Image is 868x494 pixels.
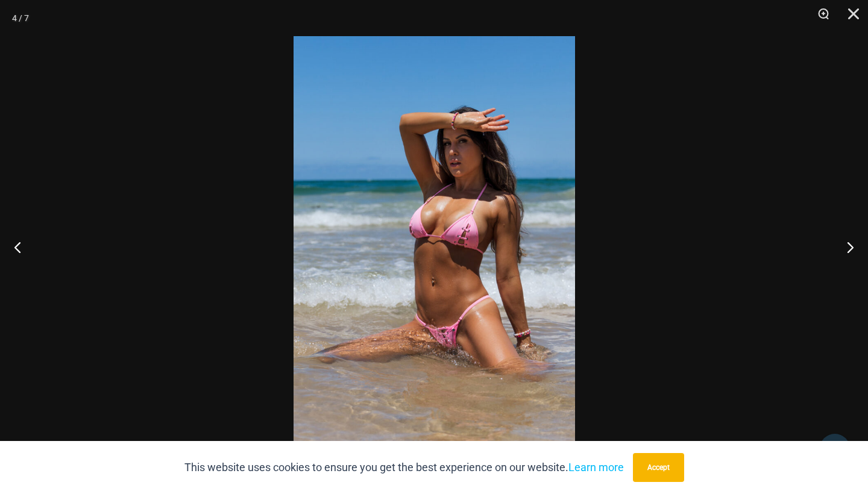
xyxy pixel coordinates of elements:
[184,458,624,477] p: This website uses cookies to ensure you get the best experience on our website.
[12,9,29,27] div: 4 / 7
[568,461,624,474] a: Learn more
[633,453,684,482] button: Accept
[294,36,575,458] img: Link Pop Pink 3070 Top 4855 Bottom 04
[823,217,868,277] button: Next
